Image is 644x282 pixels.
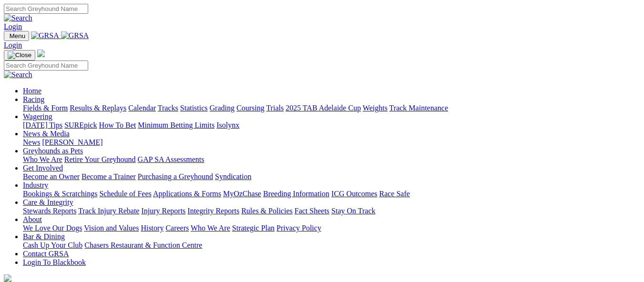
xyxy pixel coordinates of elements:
[78,207,139,215] a: Track Injury Rebate
[295,207,329,215] a: Fact Sheets
[241,207,293,215] a: Rules & Policies
[61,31,89,40] img: GRSA
[232,224,275,232] a: Strategic Plan
[99,121,136,129] a: How To Bet
[4,14,32,22] img: Search
[138,155,204,163] a: GAP SA Assessments
[276,224,321,232] a: Privacy Policy
[379,190,409,198] a: Race Safe
[84,224,139,232] a: Vision and Values
[23,138,40,146] a: News
[23,121,640,130] div: Wagering
[128,104,156,112] a: Calendar
[180,104,208,112] a: Statistics
[4,274,11,282] img: logo-grsa-white.png
[23,130,70,138] a: News & Media
[141,207,185,215] a: Injury Reports
[23,190,640,198] div: Industry
[23,138,640,147] div: News & Media
[4,4,88,14] input: Search
[8,51,31,59] img: Close
[23,87,41,95] a: Home
[23,207,640,215] div: Care & Integrity
[99,190,151,198] a: Schedule of Fees
[64,155,136,163] a: Retire Your Greyhound
[158,104,178,112] a: Tracks
[23,147,83,155] a: Greyhounds as Pets
[23,241,640,250] div: Bar & Dining
[23,224,82,232] a: We Love Our Dogs
[23,164,63,172] a: Get Involved
[4,70,32,79] img: Search
[23,224,640,232] div: About
[23,95,44,103] a: Racing
[23,250,69,258] a: Contact GRSA
[64,121,97,129] a: SUREpick
[191,224,230,232] a: Who We Are
[389,104,448,112] a: Track Maintenance
[4,41,22,49] a: Login
[210,104,235,112] a: Grading
[23,207,76,215] a: Stewards Reports
[23,104,68,112] a: Fields & Form
[138,121,215,129] a: Minimum Betting Limits
[331,190,377,198] a: ICG Outcomes
[215,172,251,181] a: Syndication
[23,258,86,266] a: Login To Blackbook
[23,181,48,189] a: Industry
[165,224,189,232] a: Careers
[10,32,25,40] span: Menu
[263,190,329,198] a: Breeding Information
[153,190,221,198] a: Applications & Forms
[4,50,35,60] button: Toggle navigation
[70,104,126,112] a: Results & Replays
[82,172,136,181] a: Become a Trainer
[84,241,202,249] a: Chasers Restaurant & Function Centre
[23,241,82,249] a: Cash Up Your Club
[23,121,62,129] a: [DATE] Tips
[23,215,42,223] a: About
[236,104,265,112] a: Coursing
[266,104,284,112] a: Trials
[138,172,213,181] a: Purchasing a Greyhound
[286,104,361,112] a: 2025 TAB Adelaide Cup
[23,198,73,206] a: Care & Integrity
[363,104,388,112] a: Weights
[187,207,239,215] a: Integrity Reports
[23,172,640,181] div: Get Involved
[216,121,239,129] a: Isolynx
[31,31,59,40] img: GRSA
[23,190,97,198] a: Bookings & Scratchings
[4,22,22,30] a: Login
[223,190,261,198] a: MyOzChase
[23,112,52,121] a: Wagering
[23,104,640,112] div: Racing
[23,172,80,181] a: Become an Owner
[23,155,640,164] div: Greyhounds as Pets
[4,60,88,70] input: Search
[23,155,62,163] a: Who We Are
[37,50,45,57] img: logo-grsa-white.png
[23,232,65,241] a: Bar & Dining
[42,138,102,146] a: [PERSON_NAME]
[4,31,29,41] button: Toggle navigation
[141,224,164,232] a: History
[331,207,375,215] a: Stay On Track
